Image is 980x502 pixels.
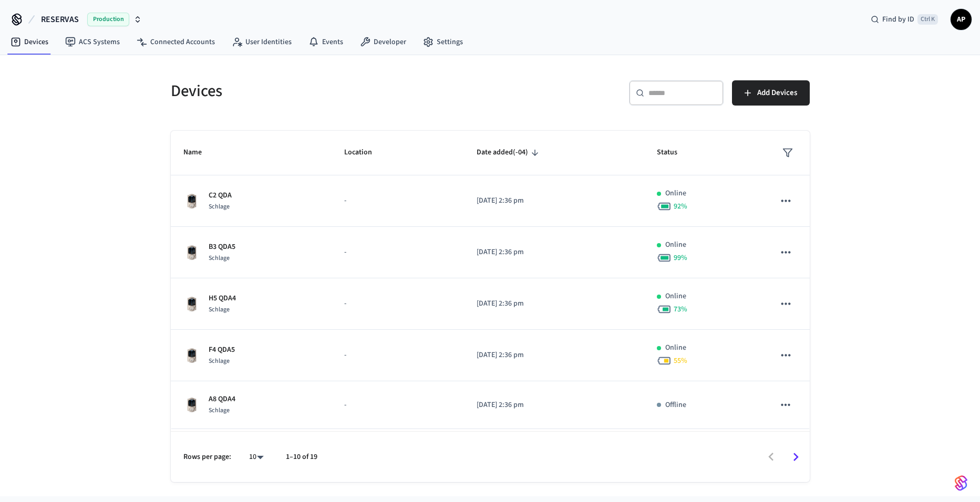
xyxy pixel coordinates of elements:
[344,298,452,309] p: -
[209,202,230,211] span: Schlage
[344,400,452,411] p: -
[477,298,631,309] p: [DATE] 2:36 pm
[209,344,235,355] p: F4 QDA5
[674,253,687,263] span: 99 %
[41,13,79,26] span: RESERVAS
[674,201,687,212] span: 92 %
[477,350,631,361] p: [DATE] 2:36 pm
[862,10,946,29] div: Find by IDCtrl K
[344,144,386,161] span: Location
[286,452,317,463] p: 1–10 of 19
[183,244,200,261] img: Schlage Sense Smart Deadbolt with Camelot Trim, Front
[128,33,223,51] a: Connected Accounts
[209,293,236,304] p: H5 QDA4
[244,449,269,465] div: 10
[665,188,686,199] p: Online
[952,10,971,29] span: AP
[955,475,967,491] img: SeamLogoGradient.69752ec5.svg
[477,144,542,161] span: Date added(-04)
[209,305,230,314] span: Schlage
[209,406,230,415] span: Schlage
[657,144,691,161] span: Status
[415,33,471,51] a: Settings
[352,33,415,51] a: Developer
[344,350,452,361] p: -
[209,254,230,263] span: Schlage
[477,247,631,258] p: [DATE] 2:36 pm
[757,86,797,100] span: Add Devices
[2,33,57,51] a: Devices
[477,400,631,411] p: [DATE] 2:36 pm
[183,452,231,463] p: Rows per page:
[665,342,686,353] p: Online
[183,193,200,210] img: Schlage Sense Smart Deadbolt with Camelot Trim, Front
[882,14,914,25] span: Find by ID
[209,394,235,405] p: A8 QDA4
[665,400,686,411] p: Offline
[209,190,232,201] p: C2 QDA
[344,247,452,258] p: -
[223,33,300,51] a: User Identities
[183,396,200,413] img: Schlage Sense Smart Deadbolt with Camelot Trim, Front
[665,239,686,250] p: Online
[183,144,215,161] span: Name
[665,291,686,302] p: Online
[674,304,687,315] span: 73 %
[783,445,808,469] button: Go to next page
[344,195,452,206] p: -
[209,242,235,253] p: B3 QDA5
[209,357,230,365] span: Schlage
[477,195,631,206] p: [DATE] 2:36 pm
[171,80,484,102] h5: Devices
[951,9,972,30] button: AP
[183,296,200,312] img: Schlage Sense Smart Deadbolt with Camelot Trim, Front
[674,355,687,366] span: 55 %
[917,14,938,25] span: Ctrl K
[300,33,352,51] a: Events
[57,33,128,51] a: ACS Systems
[183,347,200,364] img: Schlage Sense Smart Deadbolt with Camelot Trim, Front
[87,13,129,26] span: Production
[732,80,810,106] button: Add Devices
